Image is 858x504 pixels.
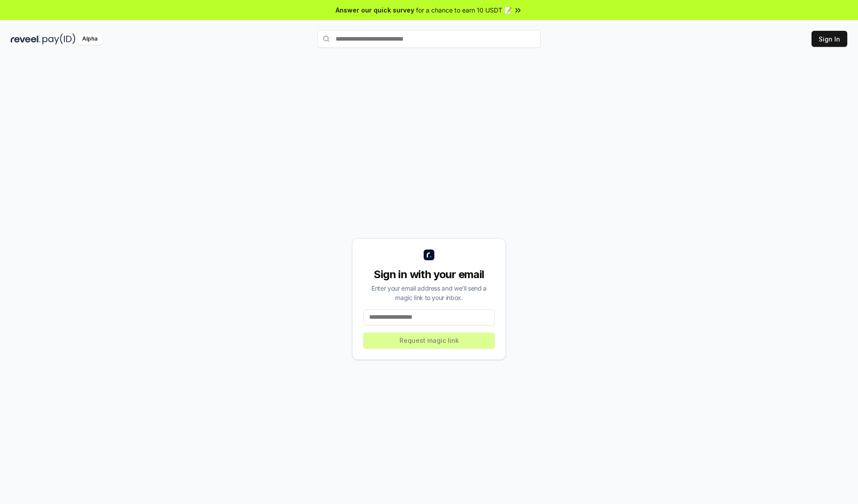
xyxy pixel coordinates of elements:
span: for a chance to earn 10 USDT 📝 [416,5,512,15]
span: Answer our quick survey [336,5,414,15]
div: Sign in with your email [363,267,495,282]
img: reveel_dark [11,33,41,45]
div: Enter your email address and we’ll send a magic link to your inbox. [363,283,495,302]
img: logo_small [424,250,434,260]
div: Alpha [77,33,102,45]
button: Sign In [812,31,847,47]
img: pay_id [42,33,76,45]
